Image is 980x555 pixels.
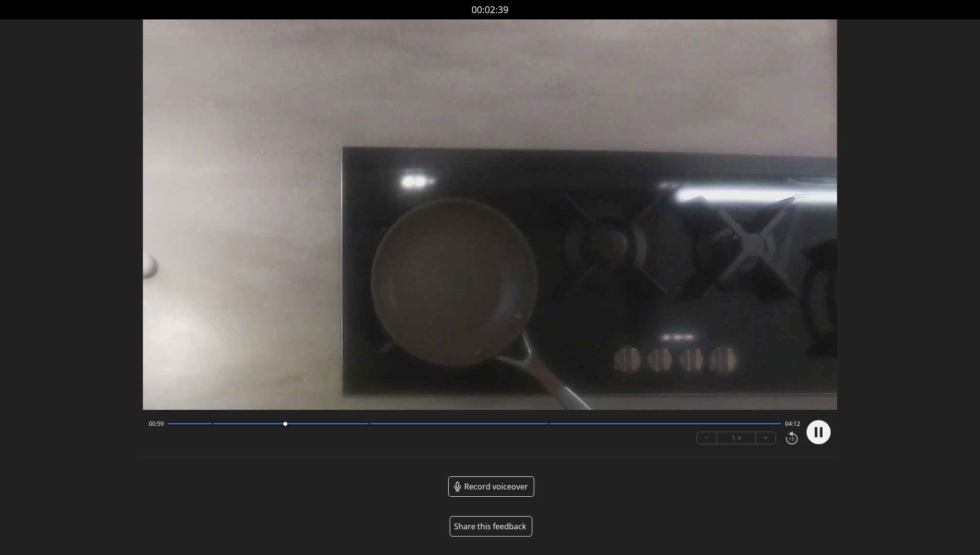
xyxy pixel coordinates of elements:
button: − [697,432,717,444]
a: 00:02:39 [472,3,508,17]
button: + [756,432,775,444]
span: Record voiceover [464,481,528,492]
div: 1 × [717,432,756,444]
button: Share this feedback [450,516,532,537]
span: 04:12 [785,420,800,428]
span: 00:59 [149,420,164,428]
a: Record voiceover [448,476,534,497]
